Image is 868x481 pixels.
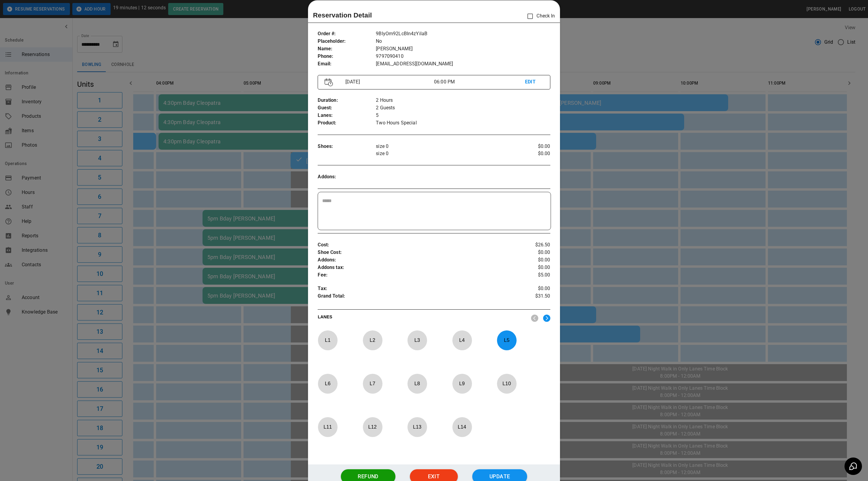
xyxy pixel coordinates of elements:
p: L 9 [452,376,472,391]
p: Email : [318,60,376,68]
p: $26.50 [511,241,550,249]
p: L 6 [318,376,338,391]
p: L 8 [407,376,427,391]
p: EDIT [525,78,543,86]
p: L 12 [363,420,382,434]
p: $0.00 [511,256,550,264]
p: Two Hours Special [376,119,550,127]
p: Shoes : [318,143,376,150]
p: Placeholder : [318,38,376,45]
p: 2 Guests [376,104,550,112]
p: L 10 [497,376,517,391]
p: 5 [376,112,550,119]
p: $0.00 [511,285,550,292]
p: Phone : [318,53,376,60]
p: $0.00 [511,264,550,271]
p: Addons : [318,256,511,264]
p: Fee : [318,271,511,279]
p: L 4 [452,333,472,347]
p: Duration : [318,97,376,104]
p: Name : [318,45,376,53]
p: Addons tax : [318,264,511,271]
p: $0.00 [511,249,550,256]
p: [EMAIL_ADDRESS][DOMAIN_NAME] [376,60,550,68]
p: [PERSON_NAME] [376,45,550,53]
p: L 11 [318,420,338,434]
p: size 0 [376,150,511,157]
img: Vector [325,78,333,86]
p: No [376,38,550,45]
p: 06:00 PM [434,78,525,86]
p: L 14 [452,420,472,434]
p: L 3 [407,333,427,347]
p: 9797090410 [376,53,550,60]
p: $31.50 [511,292,550,301]
p: L 7 [363,376,382,391]
p: Check In [524,10,555,23]
p: Product : [318,119,376,127]
p: 9BlyOm92LcBIn4zYilaB [376,30,550,38]
p: L 1 [318,333,338,347]
p: Cost : [318,241,511,249]
p: LANES [318,314,526,322]
p: Tax : [318,285,511,292]
img: right.svg [543,314,550,322]
p: $0.00 [511,143,550,150]
p: Reservation Detail [313,10,372,20]
p: $5.00 [511,271,550,279]
p: L 2 [363,333,382,347]
p: $0.00 [511,150,550,157]
p: size 0 [376,143,511,150]
p: L 13 [407,420,427,434]
p: Guest : [318,104,376,112]
p: Shoe Cost : [318,249,511,256]
p: L 5 [497,333,517,347]
p: Addons : [318,173,376,181]
img: nav_left.svg [531,314,538,322]
p: Lanes : [318,112,376,119]
p: 2 Hours [376,97,550,104]
p: Order # : [318,30,376,38]
p: [DATE] [343,78,434,86]
p: Grand Total : [318,292,511,301]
